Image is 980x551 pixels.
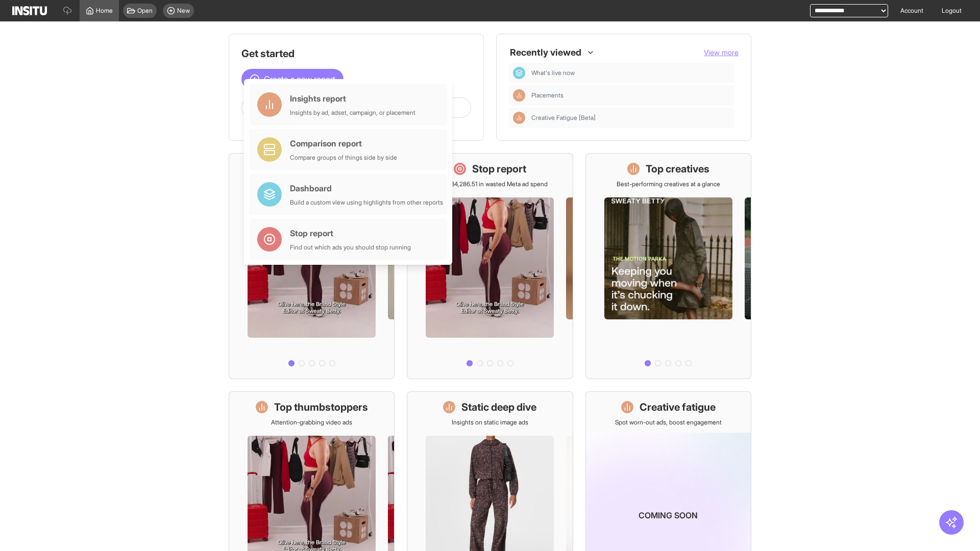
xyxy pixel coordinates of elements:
div: Dashboard [513,67,525,79]
img: Logo [12,6,47,15]
h1: Get started [241,46,471,61]
div: Insights report [290,92,415,105]
span: Placements [531,91,730,99]
h1: Stop report [472,162,526,176]
span: View more [704,48,739,57]
div: Comparison report [290,137,397,149]
div: Find out which ads you should stop running [290,243,411,252]
span: What's live now [531,69,730,77]
p: Save £34,286.51 in wasted Meta ad spend [432,180,548,188]
div: Insights [513,112,525,124]
a: Stop reportSave £34,286.51 in wasted Meta ad spend [407,153,573,379]
a: What's live nowSee all active ads instantly [229,153,395,379]
span: Open [137,7,153,15]
span: What's live now [531,69,575,77]
div: Build a custom view using highlights from other reports [290,198,443,207]
p: Insights on static image ads [452,418,528,427]
h1: Top creatives [646,162,709,176]
span: New [177,7,190,15]
span: Home [96,7,113,15]
div: Dashboard [290,182,443,194]
button: View more [704,47,739,58]
div: Compare groups of things side by side [290,154,397,162]
button: Create a new report [241,69,344,89]
a: Top creativesBest-performing creatives at a glance [585,153,751,379]
h1: Top thumbstoppers [274,400,368,414]
h1: Static deep dive [461,400,536,414]
div: Insights by ad, adset, campaign, or placement [290,109,415,117]
span: Creative Fatigue [Beta] [531,114,596,122]
div: Insights [513,89,525,102]
span: Creative Fatigue [Beta] [531,114,730,122]
p: Attention-grabbing video ads [271,418,352,427]
span: Placements [531,91,563,99]
span: Create a new report [264,73,335,85]
div: Stop report [290,227,411,239]
p: Best-performing creatives at a glance [617,180,720,188]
